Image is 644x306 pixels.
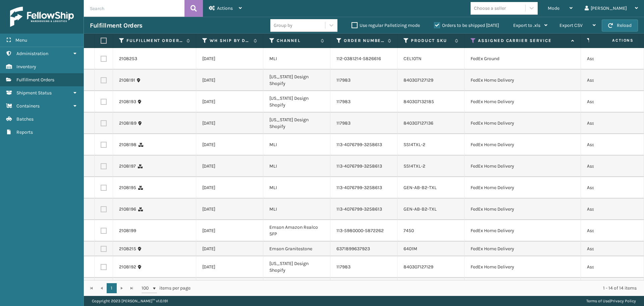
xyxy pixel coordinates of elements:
td: FedEx Home Delivery [465,91,581,113]
div: Choose a seller [474,5,506,12]
a: 2108193 [119,98,136,105]
span: Inventory [16,64,36,70]
td: 113-4076799-3258613 [330,199,397,220]
td: [DATE] [196,256,263,278]
td: [DATE] [196,134,263,156]
td: 117983 [330,70,397,91]
td: [DATE] [196,242,263,256]
a: Terms of Use [586,299,609,303]
span: Actions [217,5,233,11]
td: [DATE] [196,177,263,199]
p: Copyright 2023 [PERSON_NAME]™ v 1.0.191 [92,296,168,306]
span: Administration [16,51,48,56]
td: FedEx Home Delivery [465,177,581,199]
td: Emson Amazon Realco SFP [263,220,330,242]
td: [DATE] [196,113,263,134]
td: MLI [263,48,330,70]
td: FedEx Home Delivery [465,256,581,278]
span: items per page [142,283,191,293]
td: FedEx Home Delivery [465,134,581,156]
a: 2108197 [119,163,136,170]
td: MLI [263,177,330,199]
a: SS14TXL-2 [404,163,425,169]
td: 113-5980000-5872262 [330,220,397,242]
td: FedEx Home Delivery [465,278,581,299]
td: [US_STATE] Design Shopify [263,91,330,113]
a: 1 [107,283,117,293]
span: Menu [15,37,27,43]
td: [US_STATE] Design Shopify [263,70,330,91]
td: 6371899637923 [330,242,397,256]
td: FedEx Ground [465,48,581,70]
a: CEL10TN [404,56,422,61]
label: Channel [277,38,317,44]
td: FedEx Home Delivery [465,70,581,91]
td: 117983 [330,91,397,113]
span: 100 [142,285,152,292]
a: SS14TXL-2 [404,142,425,147]
label: Fulfillment Order Id [126,38,183,44]
a: 2108253 [119,55,137,62]
span: Export to .xls [513,23,540,28]
td: 113-4076799-3258613 [330,134,397,156]
span: Export CSV [559,23,583,28]
span: Actions [591,35,638,46]
td: 117983 [330,113,397,134]
a: 2108191 [119,77,135,84]
td: MLI [263,156,330,177]
a: 840307127129 [404,77,433,83]
label: Assigned Carrier Service [478,38,568,44]
div: Group by [274,22,292,29]
a: GEN-AB-B2-TXL [404,185,437,190]
td: [DATE] [196,48,263,70]
h3: Fulfillment Orders [90,21,142,30]
a: 2108199 [119,227,136,234]
td: [DATE] [196,199,263,220]
td: MLI [263,134,330,156]
span: Shipment Status [16,90,52,96]
a: 2108189 [119,120,137,127]
td: FedEx Home Delivery [465,113,581,134]
td: 112-0381214-5826616 [330,48,397,70]
div: 1 - 14 of 14 items [200,285,637,292]
label: Use regular Palletizing mode [352,23,420,28]
div: | [586,296,636,306]
td: [DATE] [196,278,263,299]
td: [DATE] [196,70,263,91]
td: 113-4076799-3258613 [330,177,397,199]
span: Mode [548,5,559,11]
td: FedEx Home Delivery [465,220,581,242]
button: Reload [602,19,638,32]
span: Batches [16,116,34,122]
a: 2108198 [119,141,137,148]
td: MLI [263,199,330,220]
a: 2108196 [119,206,136,213]
span: Reports [16,129,33,135]
a: 840307127129 [404,264,433,270]
td: FedEx Home Delivery [465,242,581,256]
td: Emson Granitestone [263,242,330,256]
a: Privacy Policy [610,299,636,303]
a: 840307127136 [404,120,433,126]
td: 113-4076799-3258613 [330,156,397,177]
label: Order Number [344,38,384,44]
td: 117983 [330,278,397,299]
td: [US_STATE] Design Shopify [263,278,330,299]
span: Fulfillment Orders [16,77,54,83]
td: [DATE] [196,91,263,113]
td: FedEx Home Delivery [465,199,581,220]
img: logo [10,7,74,27]
td: [DATE] [196,220,263,242]
a: 2108215 [119,246,136,252]
label: Orders to be shipped [DATE] [434,23,499,28]
a: GEN-AB-B2-TXL [404,206,437,212]
a: 2108192 [119,264,136,270]
label: Product SKU [411,38,451,44]
td: [US_STATE] Design Shopify [263,113,330,134]
a: 6401M [404,246,417,252]
td: FedEx Home Delivery [465,156,581,177]
a: 7450 [404,228,414,233]
span: Containers [16,103,40,109]
label: WH Ship By Date [210,38,250,44]
td: [US_STATE] Design Shopify [263,256,330,278]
